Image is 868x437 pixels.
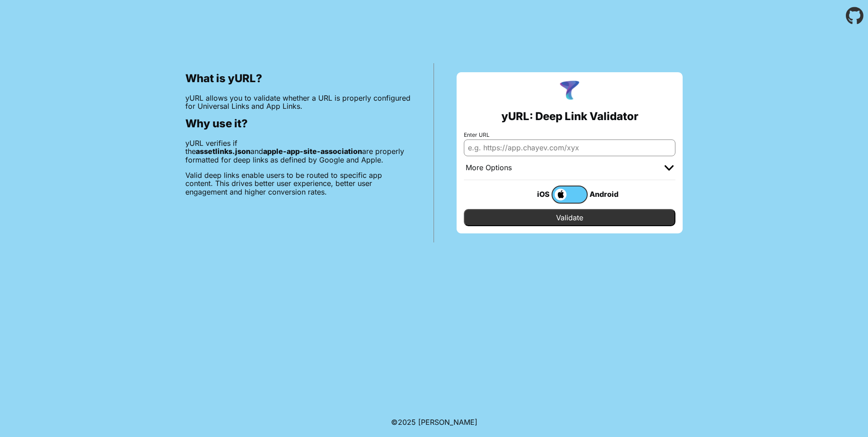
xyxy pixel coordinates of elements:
div: Android [588,188,624,200]
b: apple-app-site-association [263,147,362,156]
img: yURL Logo [558,79,581,103]
a: Michael Ibragimchayev's Personal Site [418,418,477,427]
div: More Options [466,163,512,172]
p: Valid deep links enable users to be routed to specific app content. This drives better user exper... [185,171,411,196]
h2: Why use it? [185,117,411,130]
h2: What is yURL? [185,72,411,85]
span: 2025 [398,418,416,427]
p: yURL verifies if the and are properly formatted for deep links as defined by Google and Apple. [185,139,411,164]
img: chevron [665,165,674,171]
label: Enter URL [464,132,675,138]
h2: yURL: Deep Link Validator [501,110,638,123]
div: iOS [515,188,552,200]
input: Validate [464,209,675,226]
b: assetlinks.json [196,147,250,156]
footer: © [391,407,477,437]
p: yURL allows you to validate whether a URL is properly configured for Universal Links and App Links. [185,94,411,111]
input: e.g. https://app.chayev.com/xyx [464,139,675,156]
